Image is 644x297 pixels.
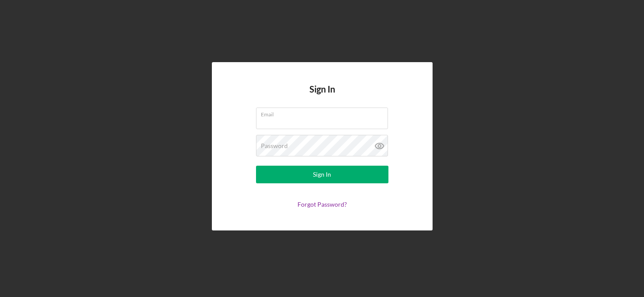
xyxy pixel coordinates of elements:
[313,166,331,183] div: Sign In
[256,166,388,183] button: Sign In
[309,84,335,108] h4: Sign In
[261,142,288,149] label: Password
[298,200,347,208] a: Forgot Password?
[261,108,388,118] label: Email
